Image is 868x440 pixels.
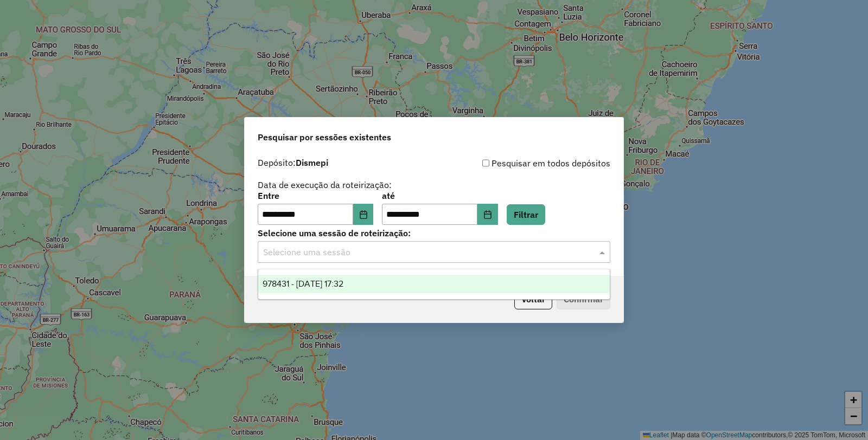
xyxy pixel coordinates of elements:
label: até [382,189,497,202]
label: Depósito: [258,156,328,169]
button: Choose Date [353,204,374,225]
span: Pesquisar por sessões existentes [258,131,391,144]
label: Data de execução da roteirização: [258,178,392,191]
label: Entre [258,189,373,202]
div: Pesquisar em todos depósitos [434,157,610,170]
ng-dropdown-panel: Options list [258,269,610,300]
label: Selecione uma sessão de roteirização: [258,227,610,240]
strong: Dismepi [296,157,328,168]
button: Filtrar [507,204,545,225]
span: 978431 - [DATE] 17:32 [263,279,343,288]
button: Choose Date [477,204,498,225]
